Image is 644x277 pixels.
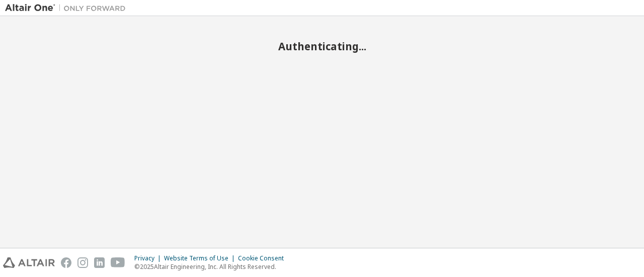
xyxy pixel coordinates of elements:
[77,257,88,268] img: instagram.svg
[5,40,639,53] h2: Authenticating...
[134,254,164,262] div: Privacy
[5,3,131,13] img: Altair One
[134,262,290,271] p: © 2025 Altair Engineering, Inc. All Rights Reserved.
[3,257,55,268] img: altair_logo.svg
[94,257,105,268] img: linkedin.svg
[61,257,71,268] img: facebook.svg
[111,257,125,268] img: youtube.svg
[238,254,290,262] div: Cookie Consent
[164,254,238,262] div: Website Terms of Use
